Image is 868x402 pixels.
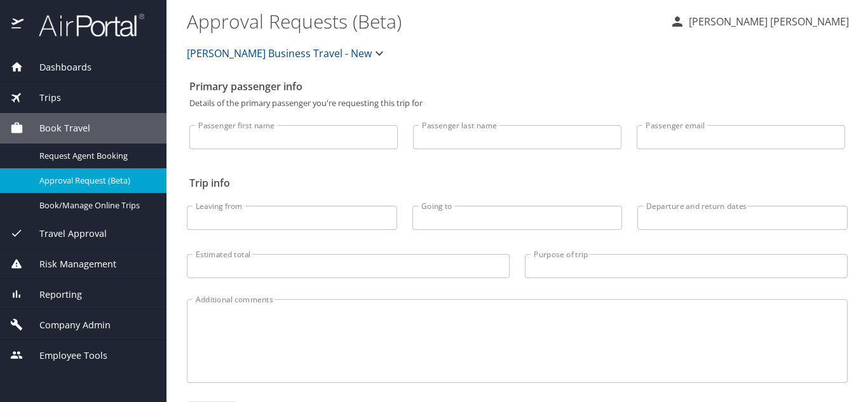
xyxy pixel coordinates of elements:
span: Trips [24,91,61,105]
span: Dashboards [24,60,92,74]
button: [PERSON_NAME] [PERSON_NAME] [665,10,854,33]
span: Book/Manage Online Trips [39,199,151,211]
h2: Primary passenger info [189,76,845,97]
span: Risk Management [24,257,116,271]
span: [PERSON_NAME] Business Travel - New [187,44,372,62]
h2: Trip info [189,173,845,193]
span: Company Admin [24,318,111,332]
span: Approval Request (Beta) [39,175,151,187]
img: airportal-logo.png [25,13,144,37]
span: Employee Tools [24,349,107,363]
span: Request Agent Booking [39,150,151,162]
img: icon-airportal.png [11,13,25,37]
p: Details of the primary passenger you're requesting this trip for [189,99,845,107]
h1: Approval Requests (Beta) [187,1,660,41]
span: Travel Approval [24,227,107,241]
span: Reporting [24,288,82,302]
button: [PERSON_NAME] Business Travel - New [182,41,392,66]
p: [PERSON_NAME] [PERSON_NAME] [685,14,849,29]
span: Book Travel [24,121,90,135]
